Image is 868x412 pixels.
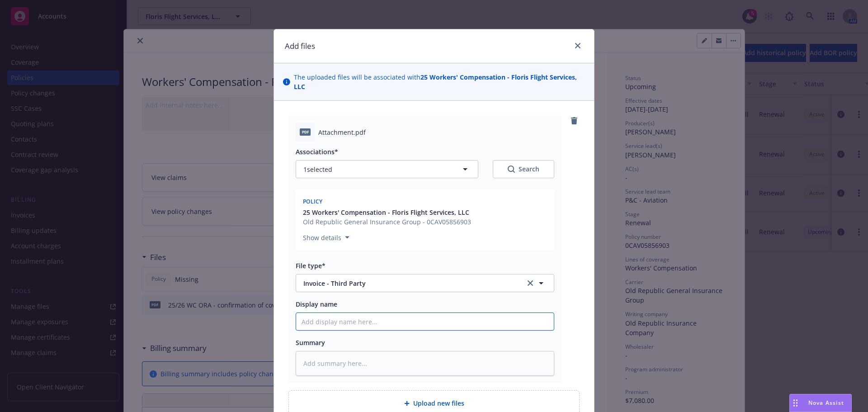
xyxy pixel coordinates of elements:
span: Invoice - Third Party [303,279,513,288]
button: Nova Assist [789,394,852,412]
span: Nova Assist [808,399,844,407]
a: clear selection [525,278,536,289]
span: Display name [296,300,337,308]
span: File type* [296,261,325,270]
div: Drag to move [790,394,801,412]
input: Add display name here... [296,313,554,330]
button: Invoice - Third Partyclear selection [296,274,554,292]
